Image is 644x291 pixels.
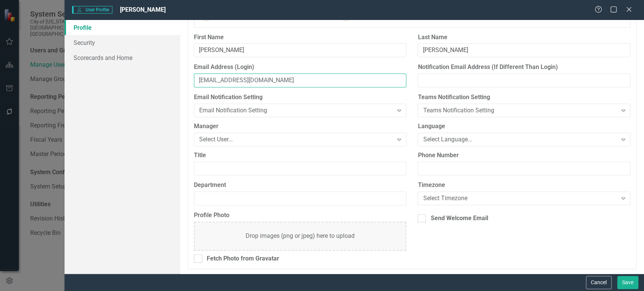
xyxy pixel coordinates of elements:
[194,181,407,190] label: Department
[423,106,617,115] div: Teams Notification Setting
[194,33,407,42] label: First Name
[72,6,112,14] span: User Profile
[418,93,630,102] label: Teams Notification Setting
[418,151,630,160] label: Phone Number
[418,63,630,72] label: Notification Email Address (If Different Than Login)
[418,181,630,190] label: Timezone
[586,276,612,289] button: Cancel
[194,93,407,102] label: Email Notification Setting
[194,122,407,131] label: Manager
[199,135,393,144] div: Select User...
[246,232,355,240] div: Drop images (png or jpeg) here to upload
[65,50,180,65] a: Scorecards and Home
[194,63,407,72] label: Email Address (Login)
[418,122,630,131] label: Language
[423,194,617,203] div: Select Timezone
[423,135,617,144] div: Select Language...
[65,35,180,50] a: Security
[194,151,407,160] label: Title
[65,20,180,35] a: Profile
[120,6,166,13] span: [PERSON_NAME]
[430,214,488,223] div: Send Welcome Email
[194,211,407,220] label: Profile Photo
[207,254,279,263] div: Fetch Photo from Gravatar
[418,33,630,42] label: Last Name
[617,276,638,289] button: Save
[199,106,393,115] div: Email Notification Setting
